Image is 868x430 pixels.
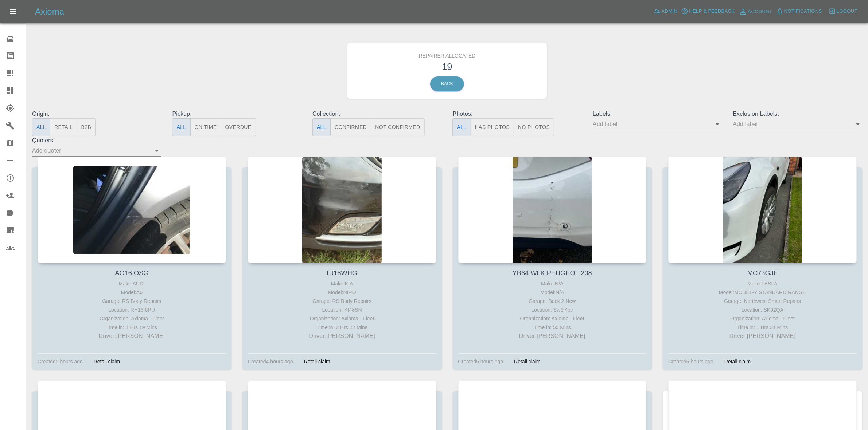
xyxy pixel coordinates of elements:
[312,118,331,136] button: All
[115,269,148,277] a: AO16 OSG
[250,332,435,340] p: Driver: [PERSON_NAME]
[652,6,680,17] a: Admin
[35,6,64,17] h5: Axioma
[668,357,713,366] div: Created 5 hours ago
[460,314,645,323] div: Organization: Axioma - Fleet
[39,305,224,314] div: Location: RH13 6RU
[250,323,435,332] div: Time in: 2 Hrs 22 Mins
[221,118,256,136] button: Overdue
[32,136,161,145] p: Quoters:
[248,357,293,366] div: Created 4 hours ago
[77,118,96,136] button: B2B
[190,118,221,136] button: On Time
[460,332,645,340] p: Driver: [PERSON_NAME]
[32,110,161,118] p: Origin:
[88,357,125,366] div: Retail claim
[719,357,756,366] div: Retail claim
[32,118,50,136] button: All
[670,297,855,305] div: Garage: Northwest Smart Repairs
[670,314,855,323] div: Organization: Axioma - Fleet
[837,7,857,16] span: Logout
[39,314,224,323] div: Organization: Axioma - Fleet
[371,118,424,136] button: Not Confirmed
[452,110,581,118] p: Photos:
[250,305,435,314] div: Location: Kt48SN
[513,269,592,277] a: YB64 WLK PEUGEOT 208
[460,297,645,305] div: Garage: Back 2 New
[774,6,824,17] button: Notifications
[50,118,77,136] button: Retail
[39,332,224,340] p: Driver: [PERSON_NAME]
[430,76,464,91] a: Back
[452,118,471,136] button: All
[670,323,855,332] div: Time in: 1 Hrs 31 Mins
[747,269,778,277] a: MC73GJF
[689,7,735,16] span: Help & Feedback
[152,146,162,156] button: Open
[460,279,645,288] div: Make: N/A
[712,119,723,129] button: Open
[172,118,190,136] button: All
[509,357,546,366] div: Retail claim
[39,323,224,332] div: Time in: 1 Hrs 19 Mins
[471,118,514,136] button: Has Photos
[458,357,503,366] div: Created 5 hours ago
[733,110,862,118] p: Exclusion Labels:
[748,8,772,16] span: Account
[737,6,774,17] a: Account
[514,118,554,136] button: No Photos
[593,118,711,130] input: Add label
[733,118,851,130] input: Add label
[327,269,357,277] a: LJ18WHG
[460,305,645,314] div: Location: Sw6 4pe
[679,6,736,17] button: Help & Feedback
[299,357,336,366] div: Retail claim
[312,110,441,118] p: Collection:
[4,3,22,20] button: Open drawer
[250,314,435,323] div: Organization: Axioma - Fleet
[330,118,371,136] button: Confirmed
[250,297,435,305] div: Garage: RS Body Repairs
[670,288,855,297] div: Model: MODEL-Y STANDARD RANGE
[172,110,301,118] p: Pickup:
[670,332,855,340] p: Driver: [PERSON_NAME]
[32,145,150,156] input: Add quoter
[39,279,224,288] div: Make: AUDI
[593,110,722,118] p: Labels:
[353,48,541,60] h6: Repairer Allocated
[39,288,224,297] div: Model: A6
[39,297,224,305] div: Garage: RS Body Repairs
[662,7,678,16] span: Admin
[827,6,859,17] button: Logout
[353,60,541,74] h3: 19
[460,288,645,297] div: Model: N/A
[38,357,83,366] div: Created 2 hours ago
[460,323,645,332] div: Time in: 55 Mins
[670,305,855,314] div: Location: SK92QA
[784,7,822,16] span: Notifications
[250,279,435,288] div: Make: KIA
[853,119,863,129] button: Open
[250,288,435,297] div: Model: NIRO
[670,279,855,288] div: Make: TESLA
